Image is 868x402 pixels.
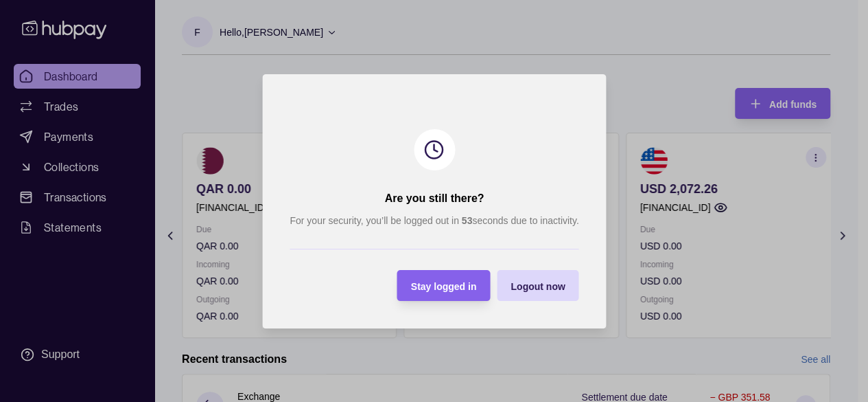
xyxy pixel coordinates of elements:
[290,213,578,228] p: For your security, you’ll be logged out in seconds due to inactivity.
[497,270,578,301] button: Logout now
[410,280,476,291] span: Stay logged in
[384,191,484,206] h2: Are you still there?
[397,270,490,301] button: Stay logged in
[461,215,472,226] strong: 53
[511,280,565,291] span: Logout now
